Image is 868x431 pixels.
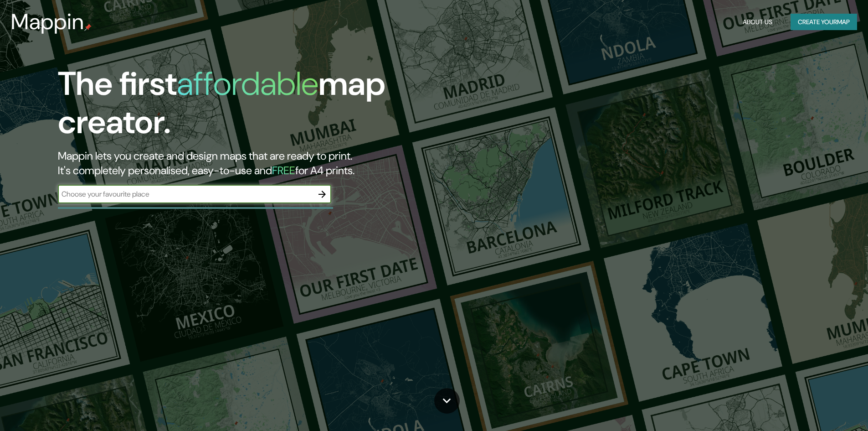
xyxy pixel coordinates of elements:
h1: The first map creator. [58,65,492,149]
h5: FREE [272,163,295,177]
button: About Us [739,14,776,31]
button: Create yourmap [791,14,857,31]
h3: Mappin [11,9,84,35]
input: Choose your favourite place [58,189,313,199]
h1: affordable [177,62,318,105]
h2: Mappin lets you create and design maps that are ready to print. It's completely personalised, eas... [58,149,492,178]
img: mappin-pin [84,24,92,31]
